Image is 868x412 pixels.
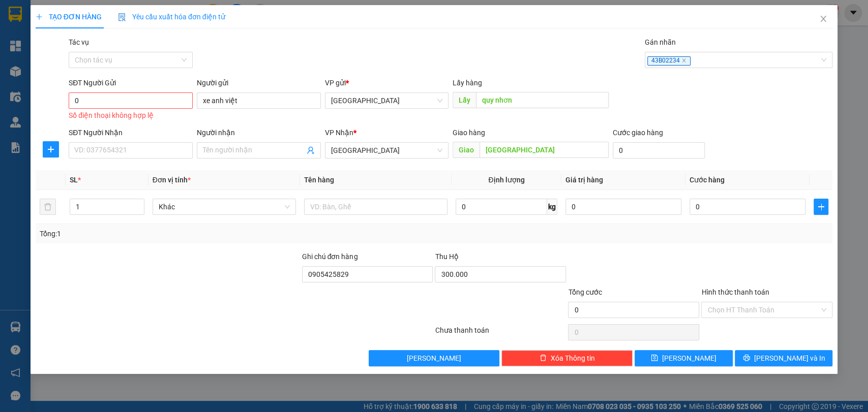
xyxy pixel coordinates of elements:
[743,354,750,362] span: printer
[647,56,691,66] span: 43B02234
[547,199,557,215] span: kg
[4,39,139,54] span: [GEOGRAPHIC_DATA], P. [GEOGRAPHIC_DATA], [GEOGRAPHIC_DATA]
[43,141,59,157] button: plus
[735,350,832,366] button: printer[PERSON_NAME] và In
[4,30,48,38] strong: Trụ sở Công ty
[4,68,140,83] span: [STREET_ADDRESS][PERSON_NAME] An Khê, [GEOGRAPHIC_DATA]
[159,199,290,214] span: Khác
[325,129,353,137] span: VP Nhận
[304,199,447,215] input: VD: Bàn, Ghế
[47,5,105,15] strong: CÔNG TY TNHH
[651,354,658,362] span: save
[453,142,480,158] span: Giao
[153,176,191,184] span: Đơn vị tính
[435,252,458,261] span: Thu Hộ
[501,350,633,366] button: deleteXóa Thông tin
[814,199,828,215] button: plus
[613,142,705,159] input: Cước giao hàng
[453,92,476,108] span: Lấy
[645,38,676,46] label: Gán nhãn
[565,199,681,215] input: 0
[613,129,663,137] label: Cước giao hàng
[43,145,58,153] span: plus
[681,58,686,63] span: close
[325,77,449,88] div: VP gửi
[36,13,43,20] span: plus
[40,228,336,239] div: Tổng: 1
[69,38,89,46] label: Tác vụ
[40,199,56,215] button: delete
[407,353,461,364] span: [PERSON_NAME]
[434,325,567,342] div: Chưa thanh toán
[69,127,193,138] div: SĐT Người Nhận
[304,176,334,184] span: Tên hàng
[809,5,837,34] button: Close
[36,13,102,21] span: TẠO ĐƠN HÀNG
[69,77,193,88] div: SĐT Người Gửi
[480,142,609,158] input: Dọc đường
[701,288,769,296] label: Hình thức thanh toán
[331,143,443,158] span: Đà Nẵng
[4,39,26,47] strong: Địa chỉ:
[635,350,732,366] button: save[PERSON_NAME]
[302,252,358,261] label: Ghi chú đơn hàng
[568,288,602,296] span: Tổng cước
[307,146,315,154] span: user-add
[754,353,825,364] span: [PERSON_NAME] và In
[453,79,482,87] span: Lấy hàng
[302,266,433,282] input: Ghi chú đơn hàng
[70,176,78,184] span: SL
[453,129,485,137] span: Giao hàng
[331,93,443,108] span: Bình Định
[197,127,321,138] div: Người nhận
[197,77,321,88] div: Người gửi
[69,110,193,121] div: Số điện thoại không hợp lệ
[814,203,828,211] span: plus
[551,353,595,364] span: Xóa Thông tin
[33,16,120,26] strong: VẬN TẢI Ô TÔ KIM LIÊN
[565,176,603,184] span: Giá trị hàng
[118,13,126,21] img: icon
[4,68,26,75] strong: Địa chỉ:
[4,58,146,66] strong: Văn phòng đại diện – CN [GEOGRAPHIC_DATA]
[690,176,725,184] span: Cước hàng
[118,13,225,21] span: Yêu cầu xuất hóa đơn điện tử
[476,92,609,108] input: Dọc đường
[488,176,524,184] span: Định lượng
[540,354,547,362] span: delete
[369,350,500,366] button: [PERSON_NAME]
[662,353,716,364] span: [PERSON_NAME]
[819,15,827,23] span: close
